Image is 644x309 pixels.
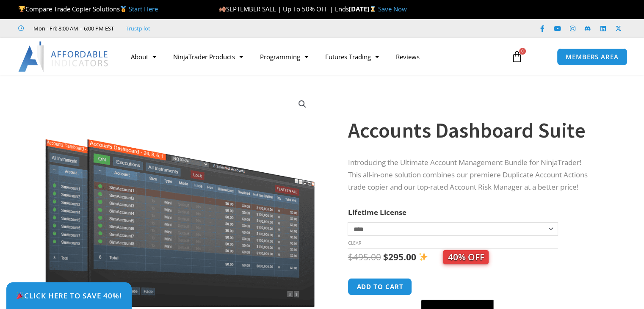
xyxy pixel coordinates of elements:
span: 40% OFF [443,250,489,264]
img: 🍂 [219,6,226,12]
img: 🏆 [19,6,25,12]
p: Introducing the Ultimate Account Management Bundle for NinjaTrader! This all-in-one solution comb... [348,157,595,193]
nav: Menu [122,47,503,66]
iframe: Secure express checkout frame [419,277,495,297]
a: 0 [498,44,536,69]
a: NinjaTrader Products [165,47,252,66]
span: Compare Trade Copier Solutions [18,5,158,13]
span: SEPTEMBER SALE | Up To 50% OFF | Ends [219,5,349,13]
a: Futures Trading [317,47,387,66]
a: Trustpilot [126,23,150,33]
a: Reviews [387,47,428,66]
img: ⌛ [370,6,376,12]
bdi: 495.00 [348,251,381,263]
a: MEMBERS AREA [557,48,627,66]
label: Lifetime License [348,207,406,217]
a: Clear options [348,240,361,246]
a: Save Now [378,5,407,13]
h1: Accounts Dashboard Suite [348,116,595,145]
span: MEMBERS AREA [566,54,619,60]
a: Start Here [129,5,158,13]
span: $ [383,251,388,263]
a: 🎉Click Here to save 40%! [6,282,132,309]
bdi: 295.00 [383,251,416,263]
strong: [DATE] [349,5,378,13]
span: $ [348,251,353,263]
img: 🥇 [120,6,127,12]
img: LogoAI | Affordable Indicators – NinjaTrader [18,41,109,72]
a: Programming [252,47,317,66]
img: 🎉 [17,292,24,299]
span: Click Here to save 40%! [16,292,122,299]
img: ✨ [419,252,428,261]
span: 0 [519,48,526,55]
button: Add to cart [348,278,412,295]
a: About [122,47,165,66]
span: Mon - Fri: 8:00 AM – 6:00 PM EST [31,23,114,33]
a: View full-screen image gallery [295,97,310,112]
